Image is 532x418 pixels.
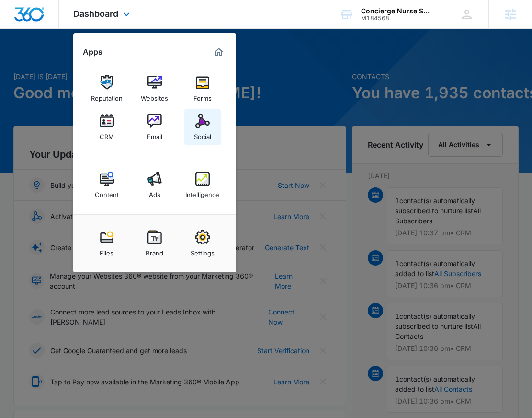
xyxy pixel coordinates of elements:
a: Ads [136,167,173,203]
div: Email [147,128,162,140]
div: Brand [146,244,163,257]
a: Intelligence [184,167,221,203]
div: Social [194,128,211,140]
a: Forms [184,70,221,107]
span: Dashboard [73,9,118,19]
a: Content [89,167,125,203]
div: Reputation [91,90,123,102]
div: Content [95,186,119,198]
div: Intelligence [185,186,219,198]
a: Files [89,225,125,262]
div: Forms [193,90,212,102]
a: Social [184,109,221,145]
div: account name [361,7,431,15]
a: Marketing 360® Dashboard [211,45,226,60]
div: CRM [100,128,114,140]
h2: Apps [83,47,102,57]
a: Email [136,109,173,145]
a: Settings [184,225,221,262]
a: Brand [136,225,173,262]
div: Files [100,244,113,257]
a: Websites [136,70,173,107]
div: Settings [191,244,215,257]
div: Ads [149,186,160,198]
div: account id [361,15,431,22]
a: CRM [89,109,125,145]
div: Websites [141,90,168,102]
a: Reputation [89,70,125,107]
